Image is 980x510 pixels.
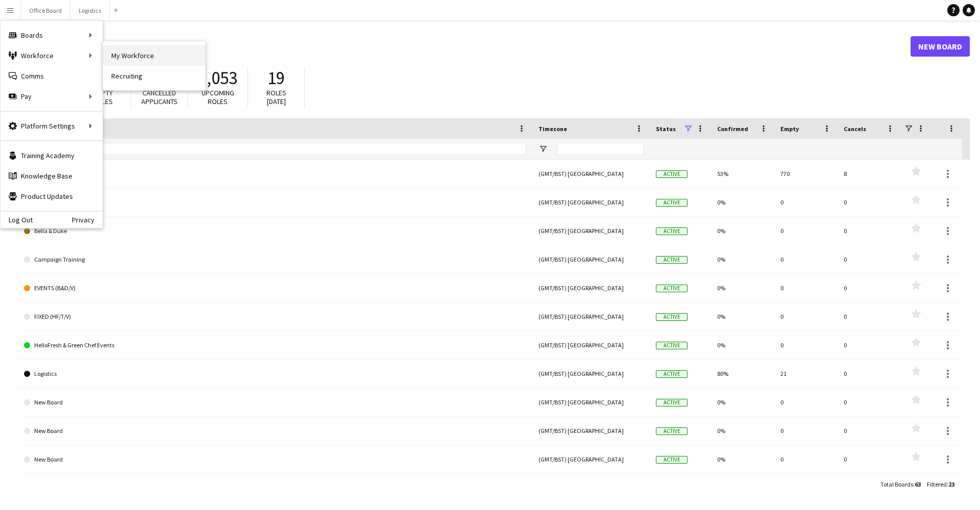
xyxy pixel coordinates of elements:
[880,480,913,488] span: Total Boards
[774,245,838,273] div: 0
[711,445,774,473] div: 0%
[532,245,650,273] div: (GMT/BST) [GEOGRAPHIC_DATA]
[24,417,526,445] a: New Board
[774,417,838,445] div: 0
[532,445,650,473] div: (GMT/BST) [GEOGRAPHIC_DATA]
[711,360,774,388] div: 80%
[538,125,567,133] span: Timezone
[72,216,103,224] a: Privacy
[266,88,286,106] span: Roles [DATE]
[42,143,526,155] input: Board name Filter Input
[774,474,838,502] div: 0
[532,417,650,445] div: (GMT/BST) [GEOGRAPHIC_DATA]
[838,245,901,273] div: 0
[838,474,901,502] div: 0
[24,388,526,417] a: New Board
[774,445,838,473] div: 0
[103,45,205,66] a: My Workforce
[656,227,688,235] span: Active
[711,245,774,273] div: 0%
[711,274,774,302] div: 0%
[656,199,688,207] span: Active
[70,1,110,20] button: Logistics
[774,388,838,416] div: 0
[24,474,526,502] a: New Board
[1,116,103,136] div: Platform Settings
[838,331,901,359] div: 0
[656,342,688,349] span: Active
[911,36,970,57] a: New Board
[711,160,774,188] div: 53%
[532,217,650,245] div: (GMT/BST) [GEOGRAPHIC_DATA]
[774,302,838,330] div: 0
[780,125,799,133] span: Empty
[656,427,688,435] span: Active
[711,417,774,445] div: 0%
[844,125,866,133] span: Cancels
[711,302,774,330] div: 0%
[838,188,901,216] div: 0
[1,186,103,207] a: Product Updates
[538,144,548,154] button: Open Filter Menu
[532,331,650,359] div: (GMT/BST) [GEOGRAPHIC_DATA]
[24,331,526,360] a: HelloFresh & Green Chef Events
[927,474,954,494] div: :
[656,399,688,406] span: Active
[774,331,838,359] div: 0
[532,160,650,188] div: (GMT/BST) [GEOGRAPHIC_DATA]
[24,360,526,388] a: Logistics
[532,388,650,416] div: (GMT/BST) [GEOGRAPHIC_DATA]
[656,285,688,292] span: Active
[838,445,901,473] div: 0
[711,188,774,216] div: 0%
[1,86,103,107] div: Pay
[711,331,774,359] div: 0%
[267,67,285,89] span: 19
[557,143,644,155] input: Timezone Filter Input
[24,245,526,274] a: Campaign Training
[774,160,838,188] div: 770
[711,388,774,416] div: 0%
[656,370,688,378] span: Active
[532,188,650,216] div: (GMT/BST) [GEOGRAPHIC_DATA]
[948,480,954,488] span: 23
[774,274,838,302] div: 0
[1,145,103,166] a: Training Academy
[711,474,774,502] div: 0%
[656,313,688,321] span: Active
[198,67,237,89] span: 2,053
[1,166,103,186] a: Knowledge Base
[24,274,526,302] a: EVENTS (B&D/V)
[838,302,901,330] div: 0
[103,66,205,86] a: Recruiting
[1,25,103,45] div: Boards
[202,88,234,106] span: Upcoming roles
[21,1,70,20] button: Office Board
[656,456,688,464] span: Active
[656,256,688,264] span: Active
[838,388,901,416] div: 0
[24,302,526,331] a: FIXED (HF/T/V)
[656,170,688,178] span: Active
[18,39,911,54] h1: Boards
[774,188,838,216] div: 0
[1,216,33,224] a: Log Out
[838,274,901,302] div: 0
[532,302,650,330] div: (GMT/BST) [GEOGRAPHIC_DATA]
[927,480,947,488] span: Filtered
[532,474,650,502] div: (GMT/BST) [GEOGRAPHIC_DATA]
[1,66,103,86] a: Comms
[24,188,526,217] a: Beer52 Events
[24,217,526,245] a: Bella & Duke
[774,217,838,245] div: 0
[1,45,103,66] div: Workforce
[24,160,526,188] a: ALL Client Job Board
[838,160,901,188] div: 8
[774,360,838,388] div: 21
[915,480,921,488] span: 63
[838,360,901,388] div: 0
[532,360,650,388] div: (GMT/BST) [GEOGRAPHIC_DATA]
[141,88,178,106] span: Cancelled applicants
[838,217,901,245] div: 0
[838,417,901,445] div: 0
